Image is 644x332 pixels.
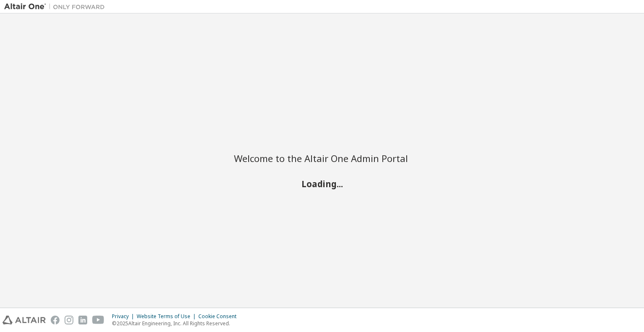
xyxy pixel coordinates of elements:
[198,313,241,320] div: Cookie Consent
[4,3,109,11] img: Altair One
[137,313,198,320] div: Website Terms of Use
[3,316,46,324] img: altair_logo.svg
[112,320,241,327] p: © 2025 Altair Engineering, Inc. All Rights Reserved.
[234,152,410,164] h2: Welcome to the Altair One Admin Portal
[78,316,87,324] img: linkedin.svg
[92,316,104,324] img: youtube.svg
[65,316,73,324] img: instagram.svg
[112,313,137,320] div: Privacy
[51,316,60,324] img: facebook.svg
[234,178,410,189] h2: Loading...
